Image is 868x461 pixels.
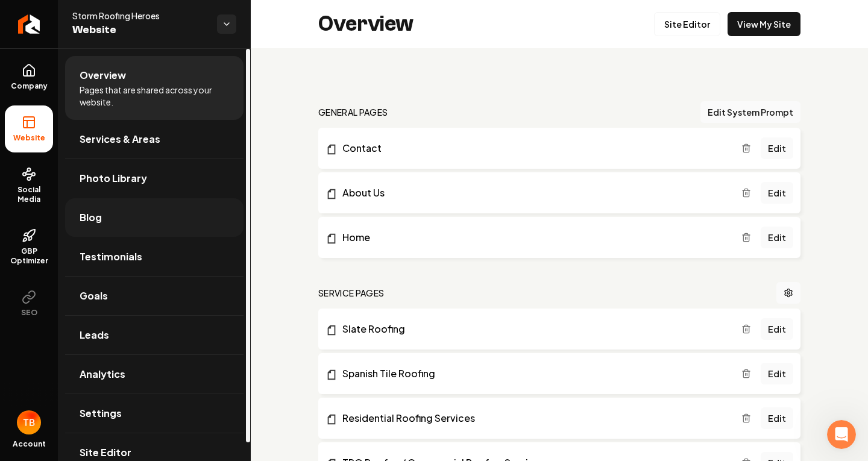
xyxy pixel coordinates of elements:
[80,84,229,108] span: Pages that are shared across your website.
[325,322,741,336] a: Slate Roofing
[80,328,109,342] span: Leads
[5,157,53,214] a: Social Media
[728,12,800,36] a: View My Site
[65,198,244,237] a: Blog
[80,171,147,186] span: Photo Library
[6,81,52,91] span: Company
[65,316,244,354] a: Leads
[65,159,244,198] a: Photo Library
[761,407,793,429] a: Edit
[761,318,793,340] a: Edit
[654,12,720,36] a: Site Editor
[80,249,142,264] span: Testimonials
[8,133,50,143] span: Website
[17,410,41,434] button: Open user button
[5,219,53,275] a: GBP Optimizer
[700,101,800,123] button: Edit System Prompt
[65,355,244,394] a: Analytics
[318,12,414,36] h2: Overview
[761,363,793,384] a: Edit
[325,141,741,155] a: Contact
[827,420,856,449] iframe: Intercom live chat
[325,230,741,245] a: Home
[80,367,125,381] span: Analytics
[325,366,741,381] a: Spanish Tile Roofing
[761,137,793,159] a: Edit
[80,289,108,303] span: Goals
[72,10,207,22] span: Storm Roofing Heroes
[5,54,53,101] a: Company
[16,308,42,318] span: SEO
[80,445,131,460] span: Site Editor
[5,280,53,327] button: SEO
[80,210,102,225] span: Blog
[325,186,741,200] a: About Us
[72,22,207,39] span: Website
[65,394,244,433] a: Settings
[65,277,244,315] a: Goals
[325,411,741,425] a: Residential Roofing Services
[13,439,46,449] span: Account
[18,14,40,34] img: Rebolt Logo
[80,68,126,83] span: Overview
[318,106,388,118] h2: general pages
[65,120,244,158] a: Services & Areas
[5,185,53,204] span: Social Media
[5,246,53,266] span: GBP Optimizer
[318,287,385,299] h2: Service Pages
[17,410,41,434] img: Tom Bates
[80,132,160,146] span: Services & Areas
[761,182,793,204] a: Edit
[761,227,793,248] a: Edit
[65,237,244,276] a: Testimonials
[80,406,122,421] span: Settings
